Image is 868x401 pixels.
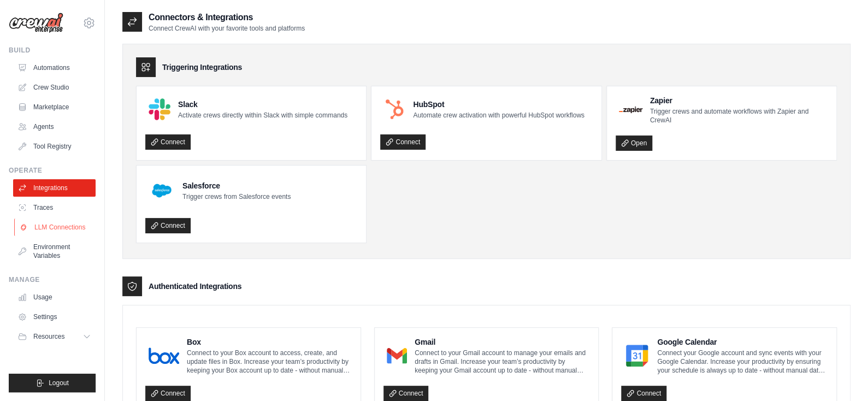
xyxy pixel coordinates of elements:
[14,219,97,236] a: LLM Connections
[413,99,584,110] h4: HubSpot
[182,180,291,191] h4: Salesforce
[415,337,589,347] h4: Gmail
[178,111,347,120] p: Activate crews directly within Slack with simple commands
[13,179,96,197] a: Integrations
[149,11,305,24] h2: Connectors & Integrations
[387,345,407,367] img: Gmail Logo
[13,199,96,216] a: Traces
[49,379,69,387] span: Logout
[13,238,96,264] a: Environment Variables
[624,345,649,367] img: Google Calendar Logo
[657,349,828,375] p: Connect your Google account and sync events with your Google Calendar. Increase your productivity...
[380,134,426,150] a: Connect
[657,337,828,347] h4: Google Calendar
[13,308,96,326] a: Settings
[9,46,96,55] div: Build
[149,281,241,292] h3: Authenticated Integrations
[9,374,96,392] button: Logout
[383,98,405,120] img: HubSpot Logo
[187,337,352,347] h4: Box
[383,386,429,401] a: Connect
[145,134,191,150] a: Connect
[13,328,96,345] button: Resources
[33,332,64,341] span: Resources
[13,118,96,135] a: Agents
[9,13,63,33] img: Logo
[149,24,305,33] p: Connect CrewAI with your favorite tools and platforms
[182,192,291,201] p: Trigger crews from Salesforce events
[13,138,96,155] a: Tool Registry
[413,111,584,120] p: Automate crew activation with powerful HubSpot workflows
[621,386,666,401] a: Connect
[149,178,175,204] img: Salesforce Logo
[178,99,347,110] h4: Slack
[9,166,96,175] div: Operate
[145,218,191,233] a: Connect
[13,79,96,96] a: Crew Studio
[162,62,242,73] h3: Triggering Integrations
[616,135,652,151] a: Open
[13,59,96,76] a: Automations
[619,107,642,113] img: Zapier Logo
[9,275,96,284] div: Manage
[13,288,96,306] a: Usage
[149,98,170,120] img: Slack Logo
[650,107,828,125] p: Trigger crews and automate workflows with Zapier and CrewAI
[13,98,96,116] a: Marketplace
[650,95,828,106] h4: Zapier
[145,386,191,401] a: Connect
[415,349,589,375] p: Connect to your Gmail account to manage your emails and drafts in Gmail. Increase your team’s pro...
[187,349,352,375] p: Connect to your Box account to access, create, and update files in Box. Increase your team’s prod...
[149,345,179,367] img: Box Logo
